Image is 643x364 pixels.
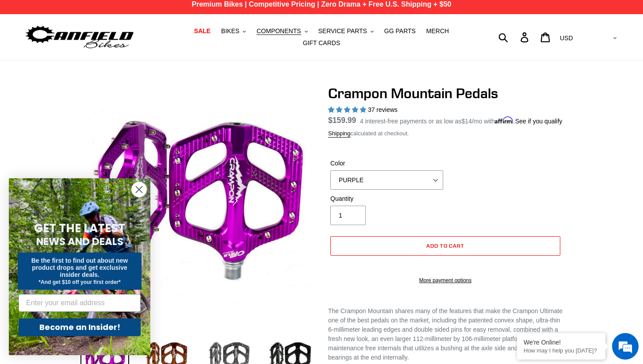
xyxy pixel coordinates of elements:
[422,25,453,37] a: MERCH
[34,220,125,236] span: GET THE LATEST
[51,111,122,201] span: We're online!
[330,276,560,284] a: More payment options
[314,25,378,37] button: SERVICE PARTS
[330,159,443,168] label: Color
[59,50,162,61] div: Chat with us now
[328,106,368,113] span: 4.97 stars
[328,85,563,102] h1: Crampon Mountain Pedals
[38,279,120,285] span: *And get $10 off your first order*
[328,129,563,138] div: calculated at checkout.
[360,115,563,126] p: 4 interest-free payments or as low as /mo with .
[426,27,449,35] span: MERCH
[19,318,141,336] button: Become an Insider!
[36,234,123,249] span: NEWS AND DEALS
[524,347,599,354] p: How may I help you today?
[330,236,560,256] button: Add to cart
[252,25,312,37] button: COMPONENTS
[503,27,526,47] input: Search
[426,242,465,249] span: Add to cart
[28,44,50,66] img: d_696896380_company_1647369064580_696896380
[303,39,341,47] span: GIFT CARDS
[328,130,351,138] a: Shipping
[24,23,135,51] img: Canfield Bikes
[221,27,239,35] span: BIKES
[217,25,250,37] button: BIKES
[194,27,211,35] span: SALE
[328,116,356,125] span: $159.99
[380,25,420,37] a: GG PARTS
[368,106,398,113] span: 37 reviews
[131,182,147,197] button: Close dialog
[462,118,472,125] span: $14
[145,4,166,26] div: Minimize live chat window
[495,116,513,124] span: Affirm
[330,194,443,203] label: Quantity
[384,27,416,35] span: GG PARTS
[318,27,367,35] span: SERVICE PARTS
[4,241,168,272] textarea: Type your message and hit 'Enter'
[256,27,301,35] span: COMPONENTS
[10,49,23,62] div: Navigation go back
[31,257,128,278] span: Be the first to find out about new product drops and get exclusive insider deals.
[190,25,215,37] a: SALE
[515,118,563,125] a: See if you qualify - Learn more about Affirm Financing (opens in modal)
[524,339,599,346] div: We're Online!
[299,37,345,49] a: GIFT CARDS
[328,307,563,362] p: The Crampon Mountain shares many of the features that make the Crampon Ultimate one of the best p...
[19,294,141,312] input: Enter your email address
